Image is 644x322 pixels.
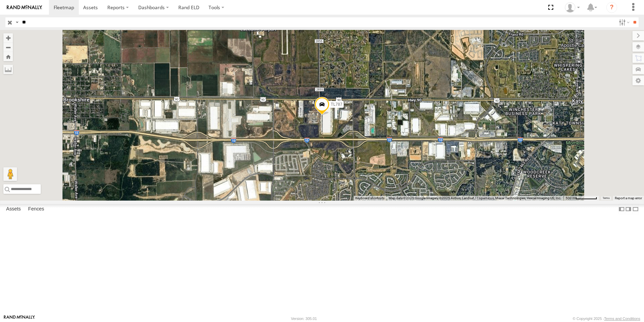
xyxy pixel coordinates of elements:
[625,204,632,214] label: Dock Summary Table to the Right
[604,317,640,321] a: Terms and Conditions
[3,204,24,214] label: Assets
[603,197,610,200] a: Terms
[25,204,48,214] label: Fences
[566,196,575,200] span: 500 m
[7,5,42,10] img: rand-logo.svg
[616,17,631,27] label: Search Filter Options
[331,102,342,107] span: TL787
[632,204,639,214] label: Hide Summary Table
[4,315,35,322] a: Visit our Website
[291,317,317,321] div: Version: 305.01
[563,196,599,201] button: Map Scale: 500 m per 60 pixels
[615,196,642,200] a: Report a map error
[632,76,644,85] label: Map Settings
[573,317,640,321] div: © Copyright 2025 -
[3,65,13,74] label: Measure
[3,167,17,181] button: Drag Pegman onto the map to open Street View
[3,33,13,43] button: Zoom in
[3,43,13,52] button: Zoom out
[355,196,384,201] button: Keyboard shortcuts
[606,2,617,13] i: ?
[618,204,625,214] label: Dock Summary Table to the Left
[14,17,20,27] label: Search Query
[3,52,13,61] button: Zoom Home
[389,196,561,200] span: Map data ©2025 Google Imagery ©2025 Airbus, Landsat / Copernicus, Maxar Technologies, Vexcel Imag...
[562,2,582,13] div: Norma Casillas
